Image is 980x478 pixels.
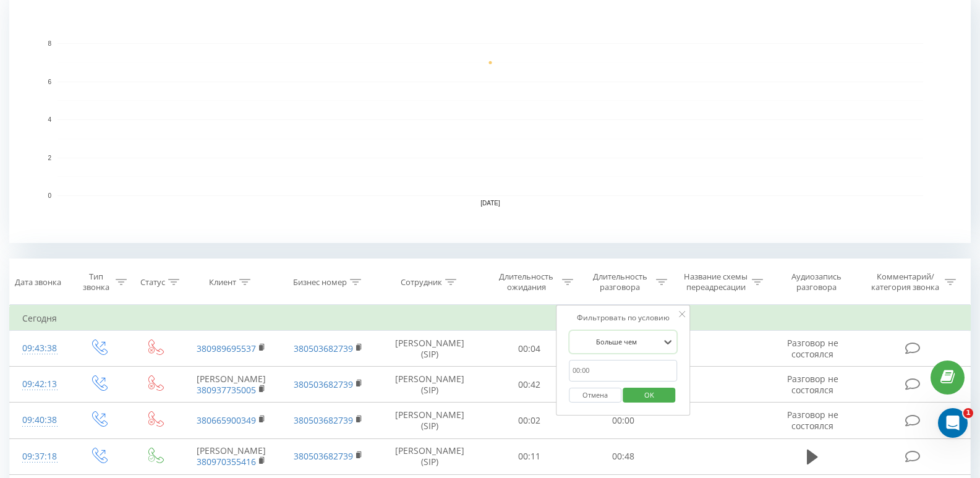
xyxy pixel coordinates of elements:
div: Комментарий/категория звонка [869,271,942,292]
a: 380503682739 [294,414,353,426]
td: [PERSON_NAME] [182,438,280,474]
td: [PERSON_NAME] (SIP) [377,367,482,403]
td: [PERSON_NAME] (SIP) [377,403,482,438]
span: OK [632,385,667,404]
div: 09:42:13 [22,372,58,396]
div: Статус [140,277,165,288]
div: Фильтровать по условию [569,312,678,324]
td: Сегодня [10,306,971,331]
text: 2 [48,155,51,161]
div: 09:37:18 [22,445,58,469]
td: 00:00 [576,403,670,438]
button: OK [623,388,676,403]
text: [DATE] [480,200,500,207]
div: Бизнес номер [293,277,347,288]
a: 380665900349 [197,414,256,426]
div: Аудиозапись разговора [778,271,854,292]
a: 380989695537 [197,343,256,354]
div: 09:40:38 [22,408,58,432]
td: [PERSON_NAME] (SIP) [377,331,482,367]
td: 00:04 [482,331,576,367]
span: 1 [963,408,973,418]
td: 00:48 [576,438,670,474]
a: 380937735005 [197,384,256,396]
span: Разговор не состоялся [787,337,838,360]
span: Разговор не состоялся [787,373,838,396]
td: 00:11 [482,438,576,474]
td: [PERSON_NAME] (SIP) [377,438,482,474]
iframe: Intercom live chat [938,408,968,438]
td: 00:42 [482,367,576,403]
td: 00:02 [482,403,576,438]
td: [PERSON_NAME] [182,367,280,403]
text: 8 [48,40,51,47]
input: 00:00 [569,360,678,382]
a: 380970355416 [197,456,256,467]
div: Длительность ожидания [493,271,559,292]
text: 0 [48,192,51,199]
text: 6 [48,79,51,85]
div: Название схемы переадресации [683,271,749,292]
a: 380503682739 [294,343,353,354]
div: Тип звонка [80,271,112,292]
a: 380503682739 [294,450,353,462]
div: Дата звонка [15,277,61,288]
a: 380503682739 [294,378,353,390]
div: Длительность разговора [587,271,653,292]
span: Разговор не состоялся [787,409,838,432]
div: Клиент [209,277,236,288]
text: 4 [48,116,51,123]
div: 09:43:38 [22,336,58,361]
div: Сотрудник [401,277,442,288]
button: Отмена [569,388,621,403]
